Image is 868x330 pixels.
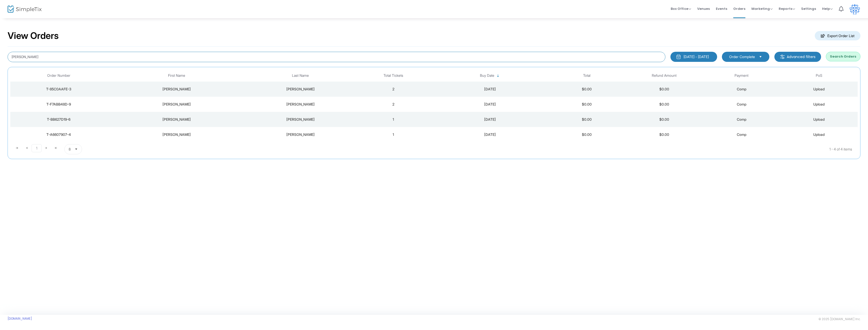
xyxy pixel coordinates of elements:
span: Sortable [496,74,500,78]
span: Comp [737,102,746,106]
div: T-BB627D19-6 [12,117,106,122]
span: 8 [69,147,71,152]
td: $0.00 [548,112,626,127]
td: $0.00 [548,82,626,97]
span: Upload [813,117,825,121]
kendo-pager-info: 1 - 4 of 4 items [132,144,852,154]
span: Payment [735,73,748,78]
span: Comp [737,132,746,137]
div: Patricia [108,87,245,92]
button: Search Orders [826,52,860,61]
div: 9/8/2025 [433,117,547,122]
th: Total Tickets [355,70,432,82]
div: Marcus [248,117,353,122]
button: [DATE] - [DATE] [670,52,717,62]
div: Marcus [108,132,245,137]
td: $0.00 [548,127,626,142]
span: Box Office [671,6,691,11]
div: Hannah [108,117,245,122]
td: 2 [355,97,432,112]
td: $0.00 [626,82,703,97]
div: Denny [108,102,245,107]
input: Search by name, email, phone, order number, ip address, or last 4 digits of card [8,52,665,62]
div: Johnson [248,132,353,137]
div: 9/10/2025 [433,87,547,92]
span: Events [716,2,727,15]
td: 2 [355,82,432,97]
a: [DOMAIN_NAME] [8,317,32,321]
h2: View Orders [8,30,59,41]
span: First Name [168,73,185,78]
button: Select [73,144,80,154]
span: Last Name [292,73,309,78]
td: $0.00 [626,97,703,112]
span: Marketing [751,6,773,11]
td: $0.00 [626,112,703,127]
span: Upload [813,87,825,91]
span: Orders [733,2,745,15]
td: 1 [355,127,432,142]
div: 9/8/2025 [433,102,547,107]
span: Help [822,6,833,11]
span: Upload [813,132,825,137]
div: T-F7ABB48D-9 [12,102,106,107]
span: Order Complete [729,54,755,59]
td: 1 [355,112,432,127]
span: Settings [801,2,816,15]
button: Select [757,54,764,60]
span: PoS [816,73,822,78]
div: Marcus [248,87,353,92]
span: Page 1 [32,144,42,152]
div: T-85C0AAFE-3 [12,87,106,92]
th: Refund Amount [626,70,703,82]
td: $0.00 [548,97,626,112]
span: Buy Date [480,73,494,78]
div: Marcus [248,102,353,107]
img: monthly [676,54,681,59]
th: Total [548,70,626,82]
div: T-A6607907-4 [12,132,106,137]
td: $0.00 [626,127,703,142]
span: Comp [737,117,746,121]
span: Order Number [47,73,70,78]
span: © 2025 [DOMAIN_NAME] Inc. [819,317,860,321]
m-button: Export Order List [815,31,860,40]
m-button: Advanced filters [774,52,821,62]
img: filter [780,54,785,59]
span: Venues [697,2,710,15]
span: Upload [813,102,825,106]
div: Data table [10,70,858,142]
span: Comp [737,87,746,91]
div: 9/8/2025 [433,132,547,137]
div: [DATE] - [DATE] [684,54,709,59]
span: Reports [779,6,795,11]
